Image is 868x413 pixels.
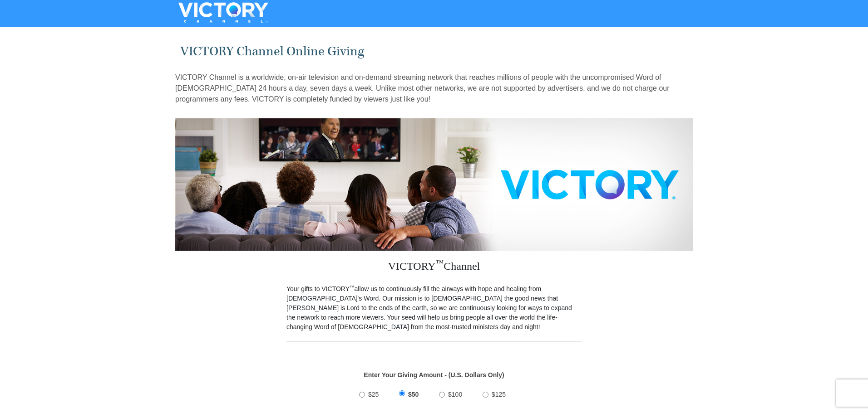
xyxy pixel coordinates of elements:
[286,251,582,284] h3: VICTORY Channel
[175,72,693,105] p: VICTORY Channel is a worldwide, on-air television and on-demand streaming network that reaches mi...
[350,284,355,290] sup: ™
[448,391,462,398] span: $100
[436,258,444,267] sup: ™
[408,391,419,398] span: $50
[286,284,582,332] p: Your gifts to VICTORY allow us to continuously fill the airways with hope and healing from [DEMOG...
[364,371,504,379] strong: Enter Your Giving Amount - (U.S. Dollars Only)
[492,391,506,398] span: $125
[180,44,688,59] h1: VICTORY Channel Online Giving
[167,2,280,23] img: VICTORYTHON - VICTORY Channel
[368,391,379,398] span: $25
